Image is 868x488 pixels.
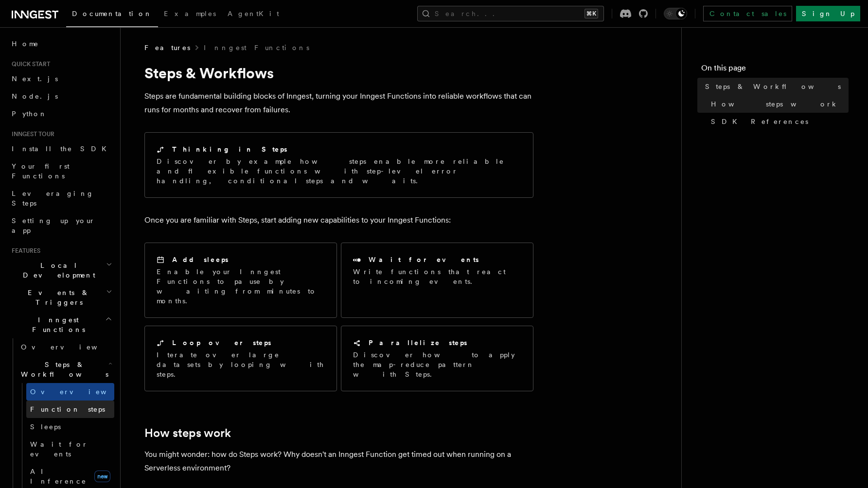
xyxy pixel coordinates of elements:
kbd: ⌘K [585,9,598,18]
span: Setting up your app [12,217,95,234]
p: Discover by example how steps enable more reliable and flexible functions with step-level error h... [157,157,521,186]
span: Events & Triggers [8,288,106,307]
a: Inngest Functions [204,43,309,52]
span: Install the SDK [12,145,112,153]
h2: Parallelize steps [369,338,467,348]
p: Discover how to apply the map-reduce pattern with Steps. [353,350,521,379]
span: Next.js [12,75,58,83]
a: Loop over stepsIterate over large datasets by looping with steps. [144,326,337,391]
span: Home [12,39,39,49]
h2: Add sleeps [172,255,229,264]
a: AgentKit [222,3,285,26]
p: Enable your Inngest Functions to pause by waiting from minutes to months. [157,267,325,306]
span: Overview [30,388,130,396]
a: Sleeps [26,418,114,436]
a: Sign Up [796,6,860,21]
p: Steps are fundamental building blocks of Inngest, turning your Inngest Functions into reliable wo... [144,89,533,117]
p: Once you are familiar with Steps, start adding new capabilities to your Inngest Functions: [144,213,533,227]
span: Sleeps [30,423,61,431]
p: You might wonder: how do Steps work? Why doesn't an Inngest Function get timed out when running o... [144,448,533,475]
span: Python [12,110,47,118]
a: Overview [17,338,114,356]
h2: Thinking in Steps [172,144,287,154]
span: Inngest tour [8,130,54,138]
a: Steps & Workflows [701,78,849,95]
span: Features [8,247,40,255]
a: Function steps [26,401,114,418]
p: Iterate over large datasets by looping with steps. [157,350,325,379]
span: AgentKit [228,10,279,17]
a: Parallelize stepsDiscover how to apply the map-reduce pattern with Steps. [341,326,533,391]
span: Quick start [8,60,50,68]
span: Examples [164,10,216,17]
a: Wait for events [26,436,114,463]
a: Next.js [8,70,114,87]
a: Python [8,105,114,122]
a: Documentation [66,3,158,27]
a: Leveraging Steps [8,185,114,212]
a: How steps work [144,426,231,440]
button: Local Development [8,257,114,284]
span: Steps & Workflows [705,82,841,91]
span: Steps & Workflows [17,360,108,379]
h1: Steps & Workflows [144,64,533,82]
p: Write functions that react to incoming events. [353,267,521,286]
a: Examples [158,3,222,26]
h2: Loop over steps [172,338,271,348]
a: Install the SDK [8,140,114,157]
span: Your first Functions [12,162,70,180]
span: Wait for events [30,440,88,458]
span: Features [144,43,190,52]
a: Overview [26,383,114,401]
span: Documentation [72,10,152,17]
span: Inngest Functions [8,315,105,334]
button: Toggle dark mode [664,8,687,19]
a: Your first Functions [8,157,114,185]
span: Function steps [30,405,105,413]
a: How steps work [707,95,849,113]
span: AI Inference [30,468,87,485]
h4: On this page [701,62,849,78]
a: SDK References [707,113,849,130]
span: Leveraging Steps [12,190,94,207]
span: Node.js [12,92,58,100]
h2: Wait for events [369,255,479,264]
span: new [94,471,110,482]
button: Search...⌘K [417,6,604,21]
a: Contact sales [703,6,792,21]
span: SDK References [711,117,808,126]
span: Overview [21,343,121,351]
button: Steps & Workflows [17,356,114,383]
a: Thinking in StepsDiscover by example how steps enable more reliable and flexible functions with s... [144,132,533,198]
span: Local Development [8,261,106,280]
button: Events & Triggers [8,284,114,311]
a: Wait for eventsWrite functions that react to incoming events. [341,243,533,318]
a: Node.js [8,87,114,105]
a: Add sleepsEnable your Inngest Functions to pause by waiting from minutes to months. [144,243,337,318]
button: Inngest Functions [8,311,114,338]
span: How steps work [711,99,839,109]
a: Setting up your app [8,212,114,239]
a: Home [8,35,114,52]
